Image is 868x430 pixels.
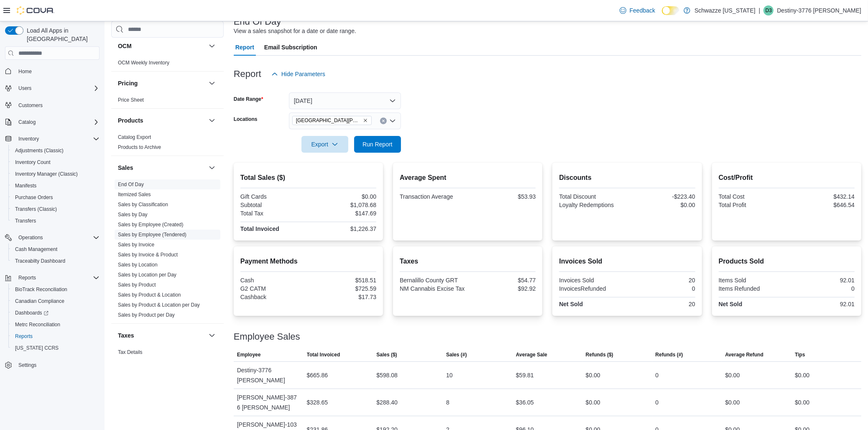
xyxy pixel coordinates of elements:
[240,210,307,217] div: Total Tax
[15,360,40,370] a: Settings
[118,134,151,141] span: Catalog Export
[118,201,168,208] span: Sales by Classification
[12,146,67,156] a: Adjustments (Classic)
[118,282,156,288] a: Sales by Product
[719,277,785,284] div: Items Sold
[662,6,679,15] input: Dark Mode
[18,68,32,75] span: Home
[766,5,772,15] span: D3
[12,169,81,179] a: Inventory Manager (Classic)
[15,117,100,127] span: Catalog
[2,99,103,111] button: Customers
[15,286,67,293] span: BioTrack Reconciliation
[15,194,53,201] span: Purchase Orders
[235,39,254,56] span: Report
[12,284,100,294] span: BioTrack Reconciliation
[111,95,224,108] div: Pricing
[719,193,785,200] div: Total Cost
[8,342,103,354] button: [US_STATE] CCRS
[118,331,134,340] h3: Taxes
[12,216,100,226] span: Transfers
[8,168,103,180] button: Inventory Manager (Classic)
[12,343,100,353] span: Washington CCRS
[118,192,151,197] a: Itemized Sales
[725,370,740,380] div: $0.00
[8,284,103,295] button: BioTrack Reconciliation
[12,256,100,266] span: Traceabilty Dashboard
[516,351,547,358] span: Average Sale
[2,359,103,371] button: Settings
[12,204,60,214] a: Transfers (Classic)
[118,79,205,87] button: Pricing
[470,193,536,200] div: $53.93
[240,285,307,292] div: G2 CATM
[240,193,307,200] div: Gift Cards
[234,27,356,36] div: View a sales snapshot for a date or date range.
[118,116,205,125] button: Products
[118,241,154,248] span: Sales by Invoice
[307,397,328,407] div: $328.65
[18,102,43,109] span: Customers
[15,310,49,316] span: Dashboards
[8,255,103,267] button: Traceabilty Dashboard
[788,301,855,307] div: 92.01
[795,397,809,407] div: $0.00
[17,6,54,15] img: Cova
[118,271,176,278] span: Sales by Location per Day
[15,134,42,144] button: Inventory
[12,331,100,341] span: Reports
[8,203,103,215] button: Transfers (Classic)
[446,370,453,380] div: 10
[118,331,205,340] button: Taxes
[15,100,100,110] span: Customers
[118,202,168,207] a: Sales by Classification
[516,370,534,380] div: $59.81
[8,295,103,307] button: Canadian Compliance
[118,242,154,248] a: Sales by Invoice
[12,244,61,254] a: Cash Management
[15,67,35,77] a: Home
[289,92,401,109] button: [DATE]
[725,351,763,358] span: Average Refund
[111,347,224,371] div: Taxes
[118,59,169,66] span: OCM Weekly Inventory
[12,320,64,330] a: Metrc Reconciliation
[12,192,56,202] a: Purchase Orders
[234,17,281,27] h3: End Of Day
[719,285,785,292] div: Items Refunded
[234,332,300,342] h3: Employee Sales
[376,397,398,407] div: $288.40
[118,252,178,258] a: Sales by Invoice & Product
[630,6,655,15] span: Feedback
[118,292,181,298] span: Sales by Product & Location
[12,204,100,214] span: Transfers (Classic)
[234,389,304,416] div: [PERSON_NAME]-3876 [PERSON_NAME]
[586,351,613,358] span: Refunds ($)
[12,169,100,179] span: Inventory Manager (Classic)
[400,277,466,284] div: Bernalillo County GRT
[111,58,224,71] div: OCM
[12,181,100,191] span: Manifests
[118,164,205,172] button: Sales
[759,5,761,15] p: |
[2,133,103,145] button: Inventory
[559,277,625,284] div: Invoices Sold
[586,397,600,407] div: $0.00
[18,85,31,92] span: Users
[118,42,132,50] h3: OCM
[118,191,151,198] span: Itemized Sales
[240,277,307,284] div: Cash
[788,285,855,292] div: 0
[118,232,186,238] a: Sales by Employee (Tendered)
[12,181,40,191] a: Manifests
[234,69,261,79] h3: Report
[18,136,39,142] span: Inventory
[15,333,33,340] span: Reports
[310,202,376,208] div: $1,078.68
[234,96,263,102] label: Date Range
[118,302,200,308] span: Sales by Product & Location per Day
[118,302,200,308] a: Sales by Product & Location per Day
[8,319,103,330] button: Metrc Reconciliation
[629,193,695,200] div: -$223.40
[15,258,65,264] span: Traceabilty Dashboard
